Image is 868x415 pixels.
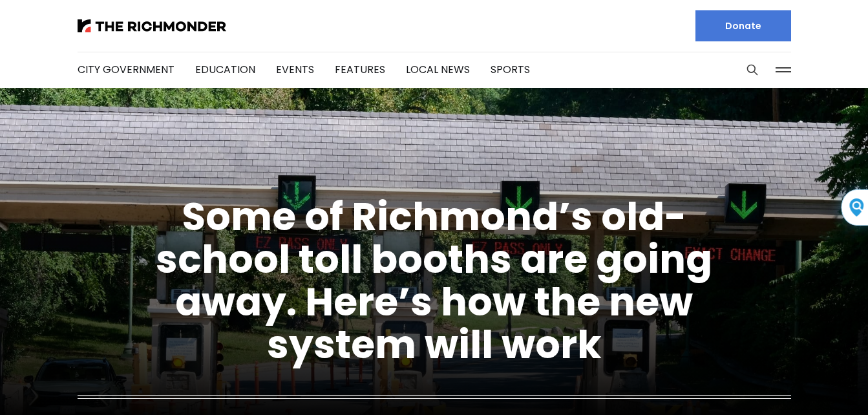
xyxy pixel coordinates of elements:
a: Features [335,62,385,77]
a: Some of Richmond’s old-school toll booths are going away. Here’s how the new system will work [156,189,712,372]
a: Education [195,62,255,77]
a: Donate [695,10,791,41]
iframe: portal-trigger [759,352,868,415]
a: City Government [78,62,175,77]
button: Search this site [743,60,762,80]
img: The Richmonder [78,19,226,32]
a: Local News [406,62,470,77]
a: Sports [491,62,530,77]
a: Events [276,62,314,77]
